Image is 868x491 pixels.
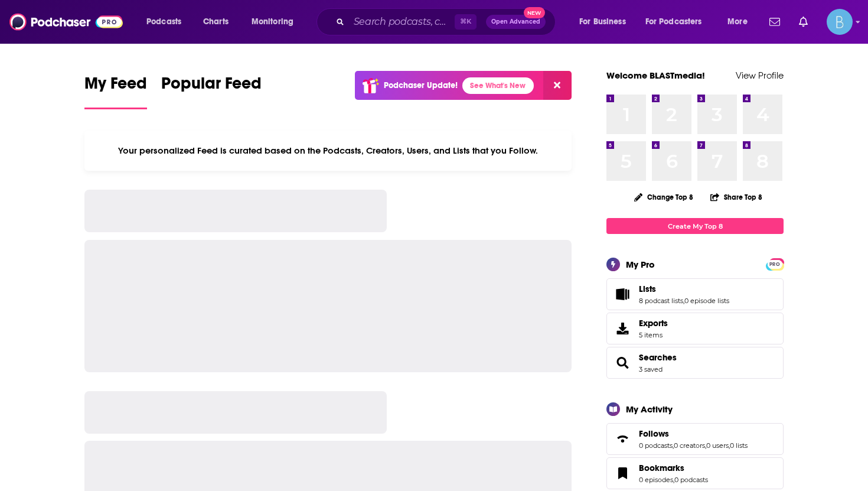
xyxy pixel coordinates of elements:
[639,441,673,450] a: 0 podcasts
[195,12,236,31] a: Charts
[611,286,634,303] a: Lists
[639,463,708,473] a: Bookmarks
[674,476,708,484] a: 0 podcasts
[84,131,572,171] div: Your personalized Feed is curated based on the Podcasts, Creators, Users, and Lists that you Follow.
[639,352,677,363] a: Searches
[524,7,545,18] span: New
[639,428,748,439] a: Follows
[705,441,706,450] span: ,
[606,313,784,344] a: Exports
[727,14,748,30] span: More
[455,14,477,30] span: ⌘ K
[84,73,147,109] a: My Feed
[639,428,669,439] span: Follows
[673,476,674,484] span: ,
[606,347,784,379] span: Searches
[627,190,700,204] button: Change Top 8
[827,9,853,35] img: User Profile
[706,441,729,450] a: 0 users
[606,278,784,310] span: Lists
[626,259,655,270] div: My Pro
[243,12,309,31] button: open menu
[639,463,684,473] span: Bookmarks
[491,19,540,25] span: Open Advanced
[161,73,262,100] span: Popular Feed
[730,441,748,450] a: 0 lists
[710,186,763,209] button: Share Top 8
[794,12,812,32] a: Show notifications dropdown
[146,14,181,30] span: Podcasts
[639,331,668,339] span: 5 items
[729,441,730,450] span: ,
[683,297,684,305] span: ,
[827,9,853,35] button: Show profile menu
[626,404,673,415] div: My Activity
[645,14,702,30] span: For Podcasters
[639,318,668,329] span: Exports
[639,284,729,294] a: Lists
[638,12,719,31] button: open menu
[611,320,634,337] span: Exports
[639,284,656,294] span: Lists
[203,14,229,30] span: Charts
[606,457,784,489] span: Bookmarks
[486,15,546,29] button: Open AdvancedNew
[611,465,634,482] a: Bookmarks
[328,8,567,35] div: Search podcasts, credits, & more...
[768,260,782,269] span: PRO
[84,73,147,100] span: My Feed
[384,80,458,90] p: Podchaser Update!
[462,77,534,94] a: See What's New
[579,14,626,30] span: For Business
[571,12,641,31] button: open menu
[768,259,782,268] a: PRO
[673,441,674,450] span: ,
[639,297,683,305] a: 8 podcast lists
[639,476,673,484] a: 0 episodes
[611,355,634,371] a: Searches
[611,431,634,447] a: Follows
[765,12,785,32] a: Show notifications dropdown
[684,297,729,305] a: 0 episode lists
[252,14,293,30] span: Monitoring
[161,73,262,109] a: Popular Feed
[736,70,784,81] a: View Profile
[349,12,455,31] input: Search podcasts, credits, & more...
[606,218,784,234] a: Create My Top 8
[827,9,853,35] span: Logged in as BLASTmedia
[639,365,663,373] a: 3 saved
[9,11,123,33] img: Podchaser - Follow, Share and Rate Podcasts
[606,423,784,455] span: Follows
[719,12,762,31] button: open menu
[606,70,705,81] a: Welcome BLASTmedia!
[138,12,197,31] button: open menu
[674,441,705,450] a: 0 creators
